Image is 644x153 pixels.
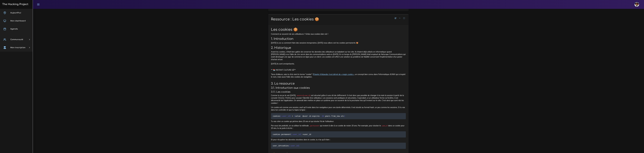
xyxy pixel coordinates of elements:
[309,125,320,127] code: .permanent
[10,47,26,49] span: Mon inscription
[292,133,300,135] span: :user_id
[381,125,388,127] code: user_id
[271,28,406,32] h1: Les cookies 🍪
[294,115,295,117] span: {
[296,94,311,97] code: session[:user_id]
[324,115,325,117] span: .
[271,63,406,65] p: [DATE] ils sont omniprésents.
[271,138,406,141] p: Et pour récupérer les données stockées dans le cookie, tu n'as qu'à faire :
[273,133,312,136] code: cookies permanent user_id
[340,115,341,117] span: .
[2,3,28,6] h3: The Hacking Project
[273,115,346,117] code: cookies value id expires years from_now utc
[271,82,406,85] h2: 3. La ressource
[271,90,406,93] h4: 3.1.1. Les cookies
[303,115,308,117] span: @user
[280,133,281,135] span: .
[271,42,406,44] p: [DATE] tu as vu comment faire des sessions temporaires. [DATE] nous allons voir les cookies perma...
[280,115,281,117] span: [
[290,115,291,117] span: ]
[271,86,406,89] h3: 3.1. Introduction aux cookies
[271,94,406,104] p: Comme tu as pu le voir [DATE], est sécurisé grâce à une clé de chiffrement. Il n'est donc pas pos...
[271,124,406,130] p: Par souci de praticité, on va utiliser la méthode qui revient à dire à un cookie de rester 20 ans...
[271,33,406,35] p: Comment se souvenir de ses utilisateurs ? Grâce aux cookies bien sûr !
[10,12,21,14] span: Aujourd'hui
[635,2,639,7] img: avatar
[271,51,406,61] p: Avant les cookies, c'était bien galère de conserver les données des utilisateurs se baladant sur ...
[298,145,299,147] span: ]
[271,17,406,22] h1: Ressource : Les cookies 🍪
[273,144,300,147] code: user_id cookies
[291,133,292,135] span: [
[290,145,298,147] span: :user_id
[271,120,406,123] p: Tu vas créer un cookie qui périme dans 20 ans et qui stocke l'id de l'utilisateur.
[271,46,406,50] h2: 2. Historique
[300,115,301,117] span: :
[322,115,324,117] span: 20
[303,133,304,135] span: =
[281,115,290,117] span: :user_id
[313,73,354,75] a: D’après Wikipedia, il est dérivé de « magic cookie »
[280,145,281,147] span: =
[271,37,406,41] h2: 1. Introduction
[271,69,406,71] p: ** 📚 INSTANT CULTURE GÉ**
[271,73,406,78] p: Tiens d'ailleurs, sais-tu d'où vient le terme "cookie" ? , un concept bien connu dans l'informati...
[10,28,18,30] span: Agenda
[10,39,23,40] span: Communauté
[271,106,406,111] p: Un cookie est comme une session, sauf qu'il reste dans ton navigateur pour une durée déterminée. ...
[330,115,331,117] span: .
[10,20,26,22] span: Mon dashboard
[344,115,345,117] span: }
[320,115,321,117] span: :
[311,115,312,117] span: ,
[289,145,290,147] span: [
[292,115,293,117] span: =
[308,115,309,117] span: .
[300,133,301,135] span: ]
